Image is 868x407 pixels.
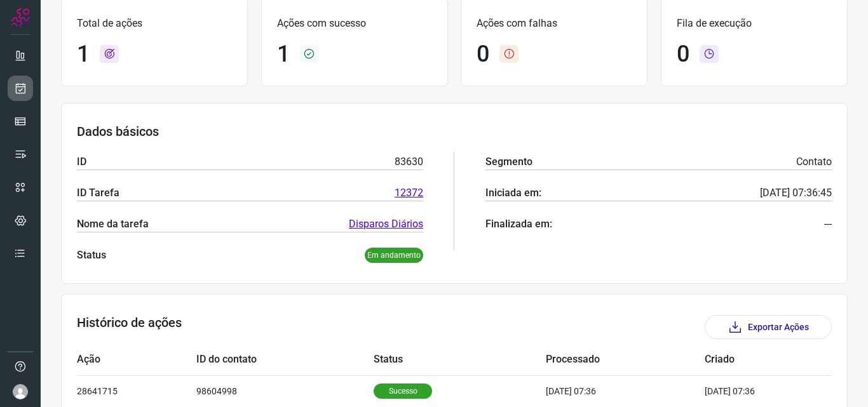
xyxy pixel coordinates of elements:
h3: Dados básicos [77,124,832,139]
p: [DATE] 07:36:45 [760,185,832,201]
p: ID Tarefa [77,185,119,201]
img: avatar-user-boy.jpg [13,384,28,399]
p: 83630 [395,154,423,170]
h1: 0 [677,41,689,68]
td: [DATE] 07:36 [546,375,705,406]
td: Ação [77,344,196,375]
p: Iniciada em: [485,185,541,201]
td: Processado [546,344,705,375]
p: Finalizada em: [485,217,552,232]
p: --- [824,217,832,232]
p: Fila de execução [677,16,832,31]
td: 28641715 [77,375,196,406]
p: Total de ações [77,16,232,31]
p: Ações com sucesso [277,16,432,31]
p: Contato [796,154,832,170]
h1: 1 [277,41,290,68]
h3: Histórico de ações [77,315,182,339]
td: ID do contato [196,344,374,375]
p: Segmento [485,154,532,170]
p: Status [77,248,106,263]
p: Sucesso [374,384,432,399]
td: Status [374,344,545,375]
p: Nome da tarefa [77,217,149,232]
img: Logo [11,8,30,27]
button: Exportar Ações [705,315,832,339]
a: 12372 [395,185,423,201]
p: Em andamento [365,248,423,263]
p: ID [77,154,86,170]
td: Criado [705,344,794,375]
h1: 0 [477,41,489,68]
td: 98604998 [196,375,374,406]
td: [DATE] 07:36 [705,375,794,406]
a: Disparos Diários [349,217,423,232]
p: Ações com falhas [477,16,632,31]
h1: 1 [77,41,90,68]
